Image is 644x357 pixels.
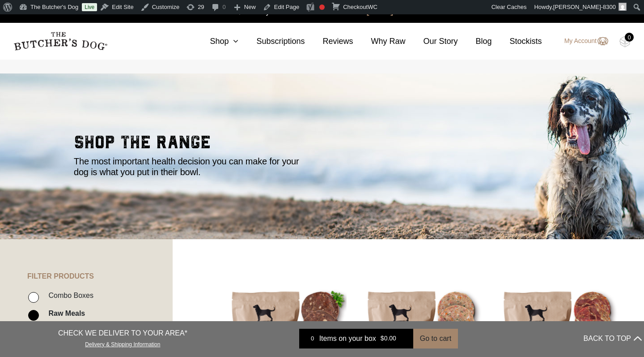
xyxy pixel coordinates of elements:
span: [PERSON_NAME]-8300 [553,4,616,10]
div: 0 [306,334,319,343]
a: close [629,5,635,16]
a: Delivery & Shipping Information [85,339,160,348]
button: BACK TO TOP [584,328,642,349]
div: 0 [625,33,634,42]
a: My Account [555,36,608,47]
h2: shop the range [74,133,570,156]
a: Stockists [492,35,542,47]
a: Our Story [406,35,458,47]
a: Shop [192,35,238,47]
p: The most important health decision you can make for your dog is what you put in their bowl. [74,156,311,177]
a: 0 Items on your box $0.00 [299,329,413,348]
span: Items on your box [319,333,376,344]
a: Why Raw [353,35,406,47]
a: Blog [458,35,492,47]
button: Go to cart [413,329,458,348]
a: Live [82,3,97,11]
bdi: 0.00 [381,335,396,342]
div: Focus keyphrase not set [319,4,325,10]
a: Subscriptions [238,35,305,47]
img: TBD_Cart-Empty.png [619,36,631,47]
label: Raw Meals [44,307,85,319]
a: Reviews [305,35,353,47]
p: CHECK WE DELIVER TO YOUR AREA* [58,328,187,339]
span: $ [381,335,384,342]
label: Combo Boxes [44,289,93,301]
